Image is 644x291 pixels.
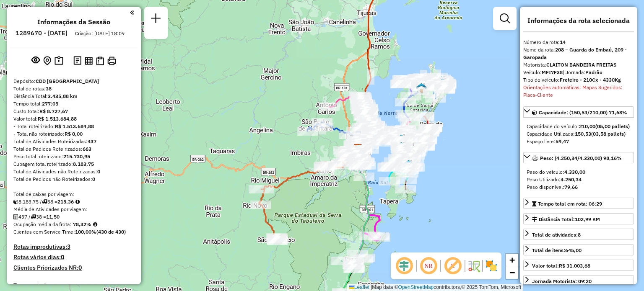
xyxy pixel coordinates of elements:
[83,146,91,152] strong: 663
[523,260,634,271] a: Valor total:R$ 31.003,68
[560,39,566,45] strong: 14
[575,131,591,137] strong: 150,53
[532,262,590,270] div: Valor total:
[13,206,134,213] div: Média de Atividades por viagem:
[13,229,75,235] span: Clientes com Service Time:
[349,284,369,290] a: Leaflet
[106,55,118,67] button: Imprimir Rotas
[13,198,134,206] div: 8.183,75 / 38 =
[416,82,427,93] img: FAD - Vargem Grande
[532,247,582,254] div: Total de itens:
[540,155,622,161] span: Peso: (4.250,34/4.330,00) 98,16%
[13,145,134,153] div: Total de Pedidos Roteirizados:
[13,175,134,183] div: Total de Pedidos não Roteirizados:
[396,142,407,152] img: FAD - Pirajubae
[591,131,626,137] strong: (03,58 pallets)
[42,54,53,67] button: Centralizar mapa no depósito ou ponto de apoio
[13,264,134,271] h4: Clientes Priorizados NR:
[396,134,407,145] img: Ilha Centro
[130,8,134,17] a: Clique aqui para minimizar o painel
[542,69,563,75] strong: MFI7F38
[13,123,134,130] div: - Total roteirizado:
[73,221,91,227] strong: 78,32%
[565,247,582,253] strong: 645,00
[527,176,631,183] div: Peso Utilizado:
[523,152,634,163] a: Peso: (4.250,34/4.330,00) 98,16%
[506,254,518,266] a: Zoom in
[97,168,100,175] strong: 0
[72,54,83,67] button: Logs desbloquear sessão
[13,214,18,219] i: Total de Atividades
[585,69,602,75] strong: Padrão
[92,176,95,182] strong: 0
[539,109,627,116] span: Capacidade: (150,53/210,00) 71,68%
[527,130,631,138] div: Capacidade Utilizada:
[523,244,634,255] a: Total de itens:645,00
[30,54,42,67] button: Exibir sessão original
[55,123,94,129] strong: R$ 1.513.684,88
[13,138,134,145] div: Total de Atividades Roteirizadas:
[595,123,630,129] strong: (05,00 pallets)
[398,284,434,290] a: OpenStreetMap
[13,77,134,85] div: Depósito:
[42,100,58,107] strong: 277:05
[13,115,134,123] div: Valor total:
[13,221,71,227] span: Ocupação média da frota:
[94,55,106,67] button: Visualizar Romaneio
[523,106,634,118] a: Capacidade: (150,53/210,00) 71,68%
[16,29,68,37] h6: 1289670 - [DATE]
[57,198,74,205] strong: 215,36
[509,267,515,278] span: −
[61,253,64,261] strong: 0
[532,216,600,223] div: Distância Total:
[563,69,602,75] span: | Jornada:
[523,46,627,60] strong: 208 – Guarda do Embaú, 209 - Garopada
[13,254,134,261] h4: Rotas vários dias:
[394,256,414,276] span: Ocultar deslocamento
[523,119,634,149] div: Capacidade: (150,53/210,00) 71,68%
[13,191,134,198] div: Total de caixas por viagem:
[523,76,634,84] div: Tipo do veículo:
[575,216,600,222] span: 102,99 KM
[527,169,585,175] span: Peso do veículo:
[532,232,581,238] span: Total de atividades:
[37,18,110,26] h4: Informações da Sessão
[538,201,602,207] span: Tempo total em rota: 06:29
[353,144,364,155] img: CDD Florianópolis
[13,93,134,100] div: Distância Total:
[418,256,439,276] span: Ocultar NR
[13,199,18,204] i: Cubagem total roteirizado
[527,183,631,191] div: Peso disponível:
[578,232,581,238] strong: 8
[523,165,634,194] div: Peso: (4.250,34/4.330,00) 98,16%
[13,160,134,168] div: Cubagem total roteirizado:
[13,168,134,175] div: Total de Atividades não Roteirizadas:
[13,213,134,221] div: 437 / 38 =
[436,76,447,87] img: PA Ilha
[65,131,83,137] strong: R$ 0,00
[564,184,578,190] strong: 79,66
[75,229,96,235] strong: 100,00%
[523,84,634,99] div: Orientações automáticas: Mapas Sugeridos: Placa-Cliente
[42,199,47,204] i: Total de rotas
[371,284,372,290] span: |
[559,263,590,269] strong: R$ 31.003,68
[46,85,52,92] strong: 38
[509,255,515,265] span: +
[579,123,595,129] strong: 210,00
[73,161,94,167] strong: 8.183,75
[78,264,82,271] strong: 0
[532,278,592,285] div: Jornada Motorista: 09:20
[485,259,498,273] img: Exibir/Ocultar setores
[560,77,621,83] strong: Freteiro - 210Cx - 4330Kg
[556,138,569,144] strong: 59,47
[523,198,634,209] a: Tempo total em rota: 06:29
[443,256,463,276] span: Exibir rótulo
[527,138,631,145] div: Espaço livre:
[353,144,364,155] img: 712 UDC Full Palhoça
[523,69,634,76] div: Veículo:
[38,116,77,122] strong: R$ 1.513.684,88
[496,10,513,27] a: Exibir filtros
[48,93,78,99] strong: 3.435,88 km
[72,30,128,37] div: Criação: [DATE] 18:09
